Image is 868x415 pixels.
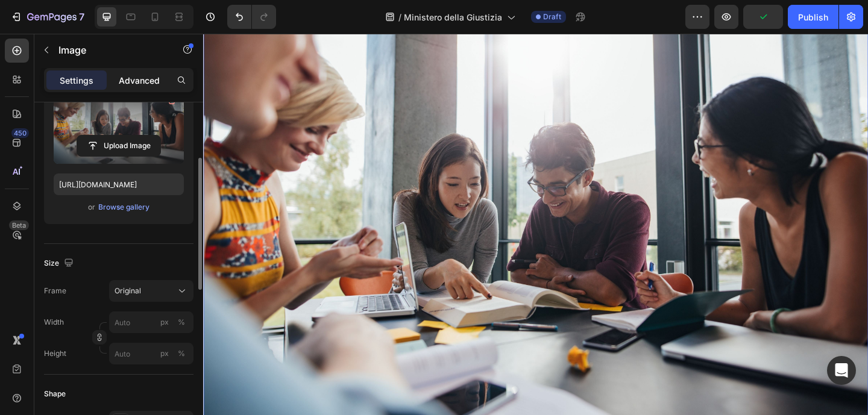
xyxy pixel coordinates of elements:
[109,311,193,333] input: px%
[119,74,160,87] p: Advanced
[58,43,161,57] p: Image
[798,11,828,23] div: Publish
[788,5,838,29] button: Publish
[60,74,93,87] p: Settings
[77,135,161,157] button: Upload Image
[827,356,856,385] div: Open Intercom Messenger
[398,11,401,23] span: /
[203,34,868,415] iframe: Design area
[174,346,189,361] button: px
[54,173,184,195] input: https://example.com/image.jpg
[98,202,149,213] div: Browse gallery
[160,317,169,328] div: px
[404,11,502,23] span: Ministero della Giustizia
[79,10,84,24] p: 7
[5,5,90,29] button: 7
[44,255,76,272] div: Size
[44,348,66,359] label: Height
[109,280,193,302] button: Original
[115,286,141,296] span: Original
[227,5,276,29] div: Undo/Redo
[160,348,169,359] div: px
[109,343,193,364] input: px%
[44,317,64,328] label: Width
[178,317,185,328] div: %
[174,315,189,329] button: px
[157,346,172,361] button: %
[88,200,95,214] span: or
[543,11,561,22] span: Draft
[178,348,185,359] div: %
[11,128,29,138] div: 450
[157,315,172,329] button: %
[9,220,29,230] div: Beta
[98,201,150,213] button: Browse gallery
[44,388,66,399] div: Shape
[44,286,66,296] label: Frame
